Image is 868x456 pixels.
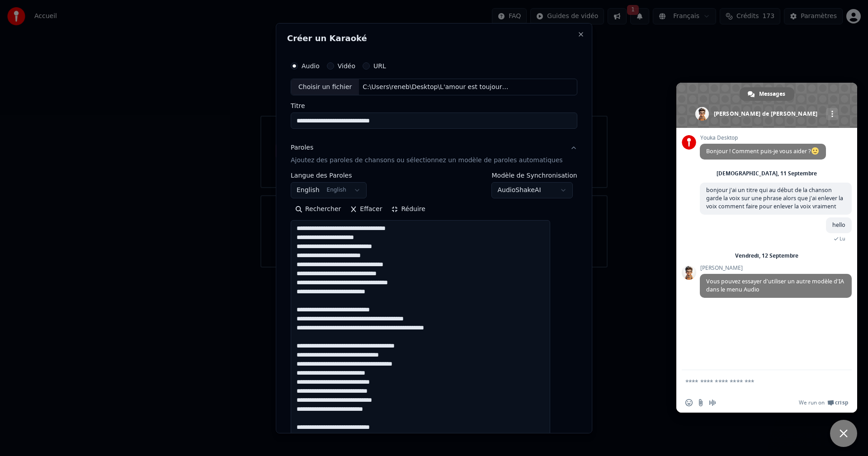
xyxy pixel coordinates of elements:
[740,87,794,101] div: Messages
[302,62,320,69] label: Audio
[826,108,838,120] div: Autres canaux
[759,87,785,101] span: Messages
[338,62,355,69] label: Vidéo
[291,136,577,172] button: ParolesAjoutez des paroles de chansons ou sélectionnez un modèle de paroles automatiques
[387,202,430,216] button: Réduire
[359,82,513,91] div: C:\Users\reneb\Desktop\L'amour est toujours devant nous.mp3
[291,202,345,216] button: Rechercher
[373,62,386,69] label: URL
[345,202,387,216] button: Effacer
[291,156,563,165] p: Ajoutez des paroles de chansons ou sélectionnez un modèle de paroles automatiques
[291,143,313,152] div: Paroles
[291,103,577,109] label: Titre
[291,79,359,95] div: Choisir un fichier
[291,172,367,179] label: Langue des Paroles
[492,172,577,179] label: Modèle de Synchronisation
[287,34,581,42] h2: Créer un Karaoké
